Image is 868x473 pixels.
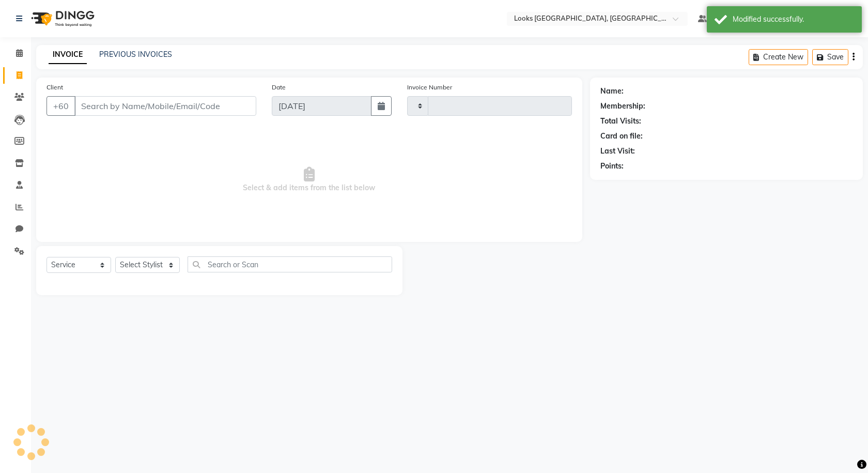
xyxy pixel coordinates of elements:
div: Last Visit: [600,146,635,157]
input: Search or Scan [188,256,392,272]
label: Client [47,83,63,92]
span: Select & add items from the list below [47,128,572,232]
label: Date [272,83,286,92]
a: PREVIOUS INVOICES [99,50,172,59]
img: logo [26,4,97,33]
button: Create New [749,49,808,65]
div: Card on file: [600,131,643,142]
button: Save [812,49,848,65]
div: Points: [600,161,624,172]
div: Modified successfully. [733,14,854,25]
input: Search by Name/Mobile/Email/Code [74,96,256,116]
label: Invoice Number [407,83,452,92]
div: Name: [600,86,624,97]
button: +60 [47,96,75,116]
div: Total Visits: [600,116,641,127]
a: INVOICE [49,45,87,64]
div: Membership: [600,101,645,112]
